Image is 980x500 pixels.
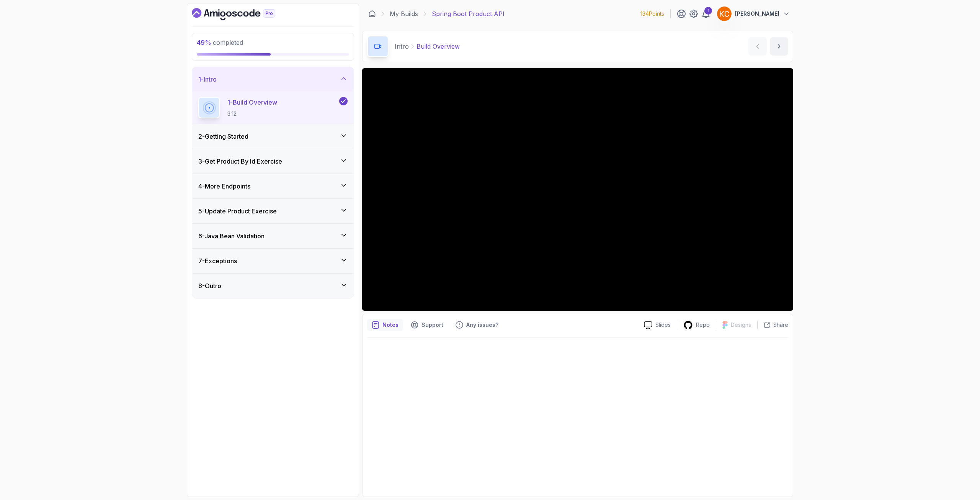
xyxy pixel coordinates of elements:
[192,8,293,20] a: Dashboard
[198,132,248,141] h3: 2 - Getting Started
[197,39,211,46] span: 49 %
[432,9,505,18] p: Spring Boot Product API
[731,321,751,329] p: Designs
[192,274,354,298] button: 8-Outro
[198,281,221,290] h3: 8 - Outro
[451,319,503,331] button: Feedback button
[198,231,265,241] h3: 6 - Java Bean Validation
[227,98,277,107] p: 1 - Build Overview
[192,67,354,92] button: 1-Intro
[416,42,460,51] p: Build Overview
[421,321,443,329] p: Support
[192,149,354,174] button: 3-Get Product By Id Exercise
[227,110,277,118] p: 3:12
[466,321,498,329] p: Any issues?
[406,319,448,331] button: Support button
[677,320,716,330] a: Repo
[198,75,217,84] h3: 1 - Intro
[192,124,354,149] button: 2-Getting Started
[696,321,710,329] p: Repo
[192,249,354,273] button: 7-Exceptions
[192,199,354,223] button: 5-Update Product Exercise
[382,321,399,329] p: Notes
[198,207,277,216] h3: 5 - Update Product Exercise
[735,10,779,18] p: [PERSON_NAME]
[192,174,354,198] button: 4-More Endpoints
[362,68,793,311] iframe: 1 - Build Overview
[198,256,237,266] h3: 7 - Exceptions
[640,10,664,18] p: 134 Points
[701,9,710,18] a: 1
[655,321,671,329] p: Slides
[198,157,282,166] h3: 3 - Get Product By Id Exercise
[390,9,418,18] a: My Builds
[368,10,376,18] a: Dashboard
[757,321,788,329] button: Share
[395,42,409,51] p: Intro
[197,39,243,46] span: completed
[192,224,354,248] button: 6-Java Bean Validation
[638,321,677,329] a: Slides
[717,6,790,21] button: user profile image[PERSON_NAME]
[198,97,348,118] button: 1-Build Overview3:12
[198,182,250,191] h3: 4 - More Endpoints
[773,321,788,329] p: Share
[704,7,712,15] div: 1
[748,37,767,56] button: previous content
[717,7,732,21] img: user profile image
[367,319,403,331] button: notes button
[770,37,788,56] button: next content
